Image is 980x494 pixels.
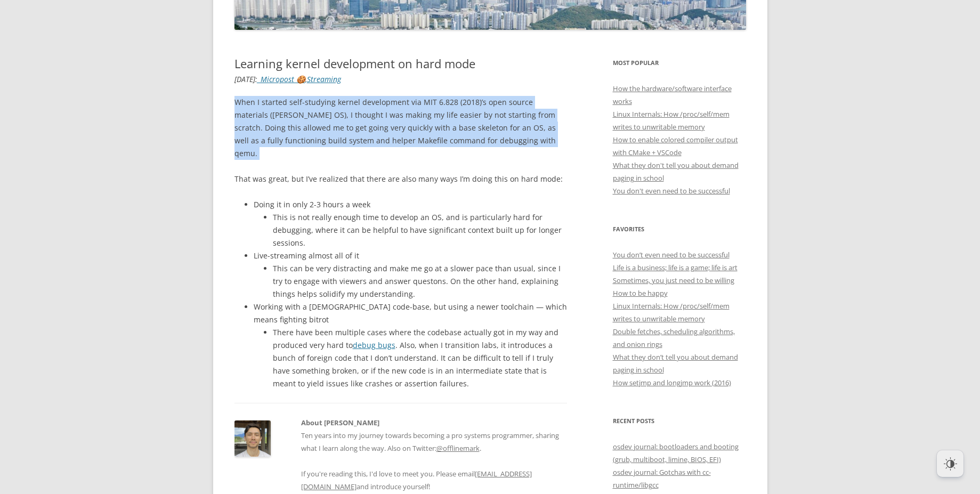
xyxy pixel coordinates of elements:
[301,429,568,493] p: Ten years into my journey towards becoming a pro systems programmer, sharing what I learn along t...
[613,327,735,349] a: Double fetches, scheduling algorithms, and onion rings
[613,84,732,106] a: How the hardware/software interface works
[254,249,568,301] li: Live-streaming almost all of it
[613,56,746,69] h3: Most Popular
[254,198,568,249] li: Doing it in only 2-3 hours a week
[254,301,568,390] li: Working with a [DEMOGRAPHIC_DATA] code-base, but using a newer toolchain — which means fighting b...
[273,262,568,301] li: This can be very distracting and make me go at a slower pace than usual, since I try to engage wi...
[613,442,739,464] a: osdev journal: bootloaders and booting (grub, multiboot, limine, BIOS, EFI)
[613,276,734,285] a: Sometimes, you just need to be willing
[436,443,480,453] a: @offlinemark
[613,415,746,427] h3: Recent Posts
[613,378,731,387] a: How setjmp and longjmp work (2016)
[273,211,568,249] li: This is not really enough time to develop an OS, and is particularly hard for debugging, where it...
[234,173,568,185] p: That was great, but I’ve realized that there are also many ways I’m doing this on hard mode:
[307,74,341,84] a: Streaming
[234,96,568,160] p: When I started self-studying kernel development via MIT 6.828 (2018)’s open source materials ([PE...
[234,74,255,84] time: [DATE]
[301,416,568,429] h2: About [PERSON_NAME]
[613,109,730,132] a: Linux Internals: How /proc/self/mem writes to unwritable memory
[613,467,711,490] a: osdev journal: Gotchas with cc-runtime/libgcc
[613,250,730,260] a: You don’t even need to be successful
[613,186,730,196] a: You don't even need to be successful
[613,263,738,272] a: Life is a business; life is a game; life is art
[613,352,738,375] a: What they don’t tell you about demand paging in school
[353,340,395,350] a: debug bugs
[273,326,568,390] li: There have been multiple cases where the codebase actually got in my way and produced very hard t...
[613,160,739,183] a: What they don't tell you about demand paging in school
[613,135,738,157] a: How to enable colored compiler output with CMake + VSCode
[234,74,341,84] i: : ,
[613,223,746,236] h3: Favorites
[613,301,730,323] a: Linux Internals: How /proc/self/mem writes to unwritable memory
[257,74,305,84] a: _Micropost 🍪
[234,56,568,70] h1: Learning kernel development on hard mode
[613,288,668,298] a: How to be happy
